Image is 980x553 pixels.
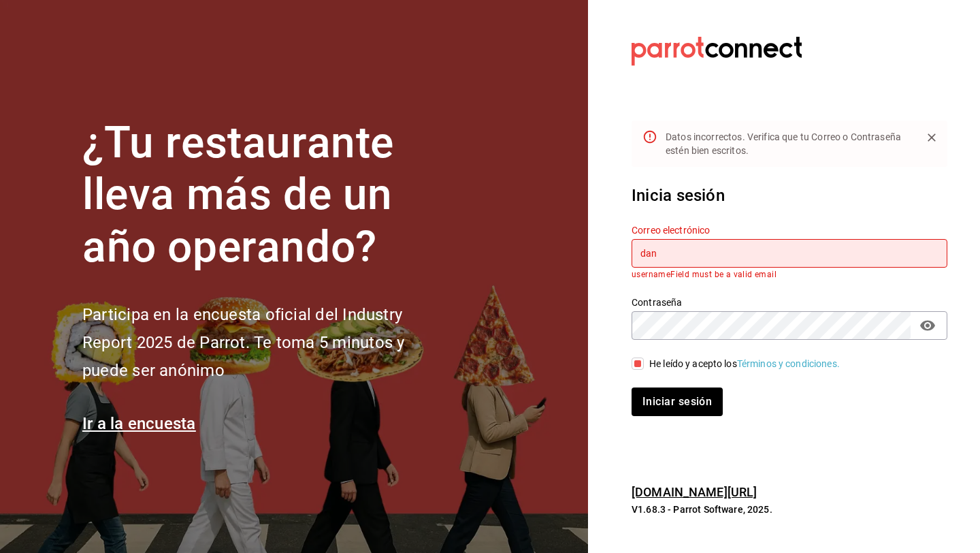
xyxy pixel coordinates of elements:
p: usernameField must be a valid email [632,270,947,279]
p: V1.68.3 - Parrot Software, 2025. [632,503,947,516]
label: Contraseña [632,297,947,306]
h3: Inicia sesión [632,183,947,208]
button: Close [921,127,942,148]
div: He leído y acepto los [649,357,840,371]
h2: Participa en la encuesta oficial del Industry Report 2025 de Parrot. Te toma 5 minutos y puede se... [82,301,450,384]
label: Correo electrónico [632,225,947,235]
a: Ir a la encuesta [82,414,196,433]
a: Términos y condiciones. [737,358,840,369]
input: Ingresa tu correo electrónico [632,239,947,268]
a: [DOMAIN_NAME][URL] [632,485,757,499]
h1: ¿Tu restaurante lleva más de un año operando? [82,117,450,274]
button: Iniciar sesión [632,388,723,416]
button: passwordField [916,314,939,337]
div: Datos incorrectos. Verifica que tu Correo o Contraseña estén bien escritos. [666,125,911,163]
